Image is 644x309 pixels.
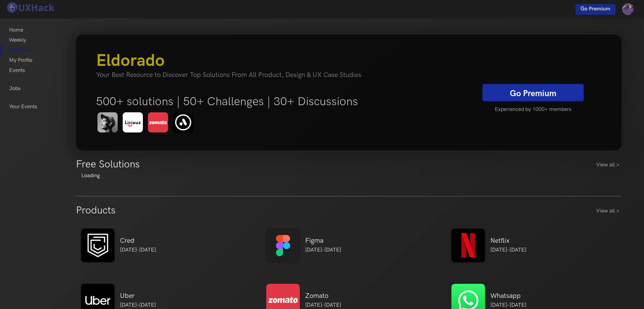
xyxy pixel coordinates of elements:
[266,229,300,262] img: Figma logo
[451,229,485,262] img: Netflix logo
[76,172,621,180] div: Loading
[9,25,23,35] a: Home
[490,292,526,300] h5: Whatsapp
[9,102,37,112] a: Your Events
[305,237,341,245] h5: Figma
[96,94,473,109] h5: 500+ solutions | 50+ Challenges | 30+ Discussions
[622,3,634,15] img: Your profile pic
[76,223,161,268] a: Cred logo Cred [DATE]-[DATE]
[580,6,610,12] span: Go Premium
[76,204,116,217] h3: Products
[490,237,526,245] h5: Netflix
[96,51,473,71] h3: Eldorado
[596,207,621,215] a: View all >
[120,237,156,245] h5: Cred
[483,84,583,101] a: Go Premium
[120,246,156,254] p: [DATE]-[DATE]
[483,103,583,117] h5: Experienced by 1000+ members
[9,45,31,55] a: Eldorado
[76,158,140,170] h3: Free Solutions
[9,66,25,76] a: Events
[5,2,55,13] img: UXHack logo
[96,111,197,134] img: eldorado-banner-1.png
[9,55,32,66] a: My Profile
[9,35,26,45] a: Weekly
[120,292,156,300] h5: Uber
[596,161,621,169] a: View all >
[305,246,341,254] p: [DATE]-[DATE]
[81,229,115,262] img: Cred logo
[490,246,526,254] p: [DATE]-[DATE]
[261,223,346,268] a: Figma logo Figma [DATE]-[DATE]
[96,71,473,79] h4: Your Best Resource to Discover Top Solutions From All Product, Design & UX Case Studies
[446,223,531,268] a: Netflix logo Netflix [DATE]-[DATE]
[305,292,341,300] h5: Zomato
[9,84,21,94] a: Jobs
[575,4,615,15] a: Go Premium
